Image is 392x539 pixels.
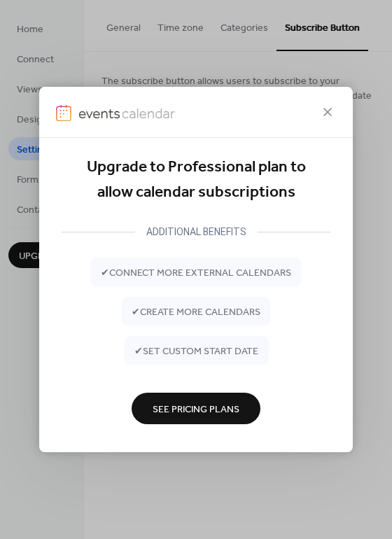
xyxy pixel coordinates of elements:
img: logo-icon [56,105,71,122]
span: ✔ create more calendars [132,304,260,319]
span: ✔ connect more external calendars [101,265,291,280]
div: Upgrade to Professional plan to allow calendar subscriptions [62,155,330,206]
img: logo-type [78,105,175,122]
button: See Pricing Plans [132,393,260,424]
div: ADDITIONAL BENEFITS [135,223,258,240]
span: See Pricing Plans [153,402,239,416]
span: ✔ set custom start date [134,344,258,358]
